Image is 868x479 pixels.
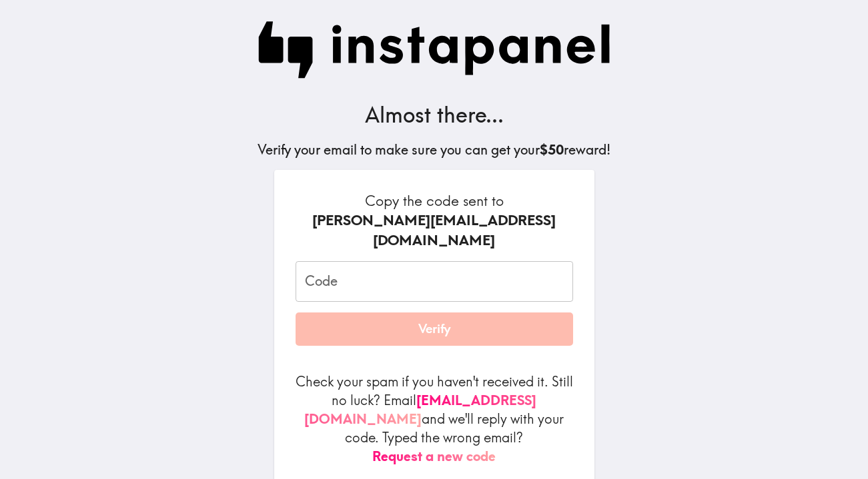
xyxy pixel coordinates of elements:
img: Instapanel [258,21,610,79]
input: xxx_xxx_xxx [296,261,573,302]
a: [EMAIL_ADDRESS][DOMAIN_NAME] [304,392,536,427]
div: [PERSON_NAME][EMAIL_ADDRESS][DOMAIN_NAME] [296,211,573,250]
button: Request a new code [372,447,496,466]
p: Check your spam if you haven't received it. Still no luck? Email and we'll reply with your code. ... [296,372,573,466]
h6: Copy the code sent to [296,191,573,250]
h5: Verify your email to make sure you can get your reward! [258,141,610,159]
button: Verify [296,312,573,346]
b: $50 [540,141,564,158]
h3: Almost there... [258,100,610,130]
